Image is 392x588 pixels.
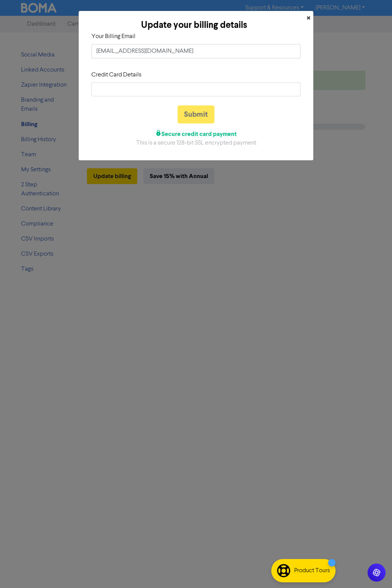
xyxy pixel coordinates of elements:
p: Credit Card Details [91,70,300,79]
button: Submit [178,105,214,123]
label: Your Billing Email [91,32,135,41]
iframe: Chat Widget [354,552,392,588]
button: Close [304,11,313,26]
input: example@gmail.com [91,44,300,58]
iframe: Secure card payment input frame [96,86,295,93]
div: This is a secure 128-bit SSL encrypted payment [91,139,300,148]
div: Update your billing details [85,18,303,32]
span: × [307,13,310,24]
div: Secure credit card payment [91,129,300,139]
